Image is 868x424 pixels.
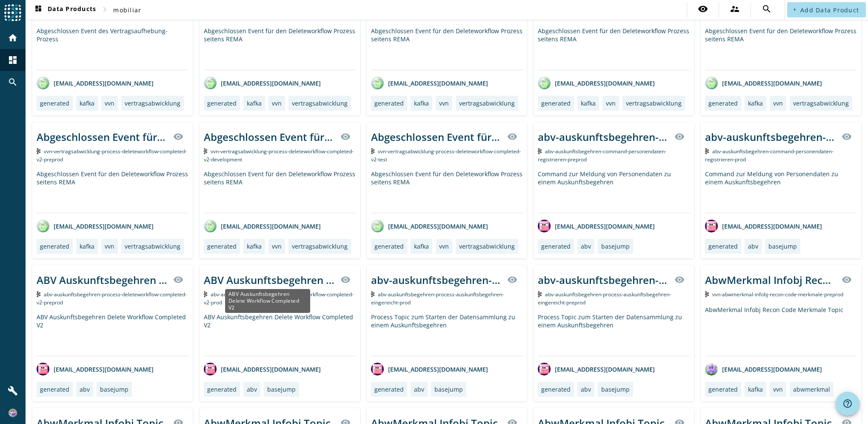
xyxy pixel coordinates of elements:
[80,99,94,107] div: kafka
[541,242,571,250] div: generated
[371,77,384,89] img: avatar
[371,363,384,375] img: avatar
[705,363,822,375] div: [EMAIL_ADDRESS][DOMAIN_NAME]
[225,289,310,313] div: ABV Auskunftsbegehren Delete Workflow Completed V2
[712,291,843,298] span: Kafka Topic: vvn-abwmerkmal-infobj-recon-code-merkmale-preprod
[538,273,669,287] div: abv-auskunftsbegehren-process-auskunftsbegehren-eingereicht-_stage_
[439,242,449,250] div: vvn
[414,99,429,107] div: kafka
[601,385,630,393] div: basejump
[37,291,187,306] span: Kafka Topic: abv-auskunftsbegehren-process-deleteworkflow-completed-v2-preprod
[292,99,348,107] div: vertragsabwicklung
[292,242,348,250] div: vertragsabwicklung
[371,170,523,213] div: Abgeschlossen Event für den Deleteworkflow Prozess seitens REMA
[705,148,709,154] img: Kafka Topic: abv-auskunftsbegehren-command-personendaten-registrieren-prod
[800,6,859,14] span: Add Data Product
[247,242,262,250] div: kafka
[705,130,837,144] div: abv-auskunftsbegehren-command-personendaten-registrieren-_stage_
[748,242,758,250] div: abv
[204,170,356,213] div: Abgeschlossen Event für den Deleteworkflow Prozess seitens REMA
[842,275,852,285] mat-icon: visibility
[507,275,517,285] mat-icon: visibility
[842,132,852,142] mat-icon: visibility
[110,2,145,17] button: mobiliar
[272,99,282,107] div: vvn
[538,220,655,232] div: [EMAIL_ADDRESS][DOMAIN_NAME]
[414,242,429,250] div: kafka
[4,4,21,21] img: spoud-logo.svg
[37,220,154,232] div: [EMAIL_ADDRESS][DOMAIN_NAME]
[371,291,504,306] span: Kafka Topic: abv-auskunftsbegehren-process-auskunftsbegehren-eingereicht-prod
[37,27,188,70] div: Abgeschlossen Event des Vertragsaufhebung-Prozess
[773,385,783,393] div: vvn
[541,385,571,393] div: generated
[204,130,335,144] div: Abgeschlossen Event für den Deleteworkflow Prozess seitens REMA
[37,130,168,144] div: Abgeschlossen Event für den Deleteworkflow Prozess seitens REMA
[105,242,114,250] div: vvn
[459,99,515,107] div: vertragsabwicklung
[207,242,237,250] div: generated
[730,4,740,14] mat-icon: supervisor_account
[204,220,321,232] div: [EMAIL_ADDRESS][DOMAIN_NAME]
[125,242,180,250] div: vertragsabwicklung
[787,2,866,17] button: Add Data Product
[434,385,463,393] div: basejump
[705,77,718,89] img: avatar
[204,77,217,89] img: avatar
[204,27,356,70] div: Abgeschlossen Event für den Deleteworkflow Prozess seitens REMA
[768,242,797,250] div: basejump
[581,99,596,107] div: kafka
[708,99,738,107] div: generated
[581,385,591,393] div: abv
[340,132,351,142] mat-icon: visibility
[748,385,763,393] div: kafka
[371,363,488,375] div: [EMAIL_ADDRESS][DOMAIN_NAME]
[538,313,690,356] div: Process Topic zum Starten der Datensammlung zu einem Auskunftsbegehren
[272,242,282,250] div: vvn
[267,385,296,393] div: basejump
[204,291,354,306] span: Kafka Topic: abv-auskunftsbegehren-process-deleteworkflow-completed-v2-prod
[37,148,40,154] img: Kafka Topic: vvn-vertragsabwicklung-process-deleteworkflow-completed-v2-preprod
[37,363,154,375] div: [EMAIL_ADDRESS][DOMAIN_NAME]
[748,99,763,107] div: kafka
[40,99,69,107] div: generated
[374,99,404,107] div: generated
[40,242,69,250] div: generated
[37,77,154,89] div: [EMAIL_ADDRESS][DOMAIN_NAME]
[371,220,384,232] img: avatar
[705,77,822,89] div: [EMAIL_ADDRESS][DOMAIN_NAME]
[371,220,488,232] div: [EMAIL_ADDRESS][DOMAIN_NAME]
[371,148,375,154] img: Kafka Topic: vvn-vertragsabwicklung-process-deleteworkflow-completed-v2-test
[793,99,849,107] div: vertragsabwicklung
[8,386,18,396] mat-icon: build
[581,242,591,250] div: abv
[792,7,797,12] mat-icon: add
[374,242,404,250] div: generated
[374,385,404,393] div: generated
[371,77,488,89] div: [EMAIL_ADDRESS][DOMAIN_NAME]
[538,77,655,89] div: [EMAIL_ADDRESS][DOMAIN_NAME]
[439,99,449,107] div: vvn
[371,27,523,70] div: Abgeschlossen Event für den Deleteworkflow Prozess seitens REMA
[113,6,141,14] span: mobiliar
[705,273,837,287] div: AbwMerkmal Infobj Recon Code Merkmale Topic
[204,313,356,356] div: ABV Auskunftsbegehren Delete Workflow Completed V2
[80,385,90,393] div: abv
[541,99,571,107] div: generated
[773,99,783,107] div: vvn
[459,242,515,250] div: vertragsabwicklung
[538,148,542,154] img: Kafka Topic: abv-auskunftsbegehren-command-personendaten-registrieren-preprod
[601,242,630,250] div: basejump
[204,148,208,154] img: Kafka Topic: vvn-vertragsabwicklung-process-deleteworkflow-completed-v2-development
[371,313,523,356] div: Process Topic zum Starten der Datensammlung zu einem Auskunftsbegehren
[204,220,217,232] img: avatar
[705,363,718,375] img: avatar
[37,291,40,297] img: Kafka Topic: abv-auskunftsbegehren-process-deleteworkflow-completed-v2-preprod
[762,4,772,14] mat-icon: search
[8,55,18,65] mat-icon: dashboard
[538,291,542,297] img: Kafka Topic: abv-auskunftsbegehren-process-auskunftsbegehren-eingereicht-preprod
[705,306,857,356] div: AbwMerkmal Infobj Recon Code Merkmale Topic
[708,242,738,250] div: generated
[371,291,375,297] img: Kafka Topic: abv-auskunftsbegehren-process-auskunftsbegehren-eingereicht-prod
[173,275,183,285] mat-icon: visibility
